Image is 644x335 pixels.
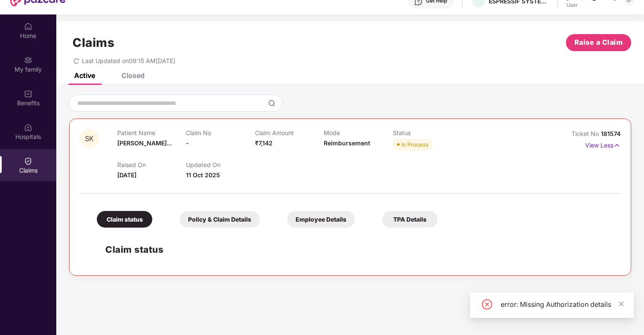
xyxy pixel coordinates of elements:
[82,57,175,64] span: Last Updated on 09:15 AM[DATE]
[117,129,186,136] p: Patient Name
[24,22,32,31] img: svg+xml;base64,PHN2ZyBpZD0iSG9tZSIgeG1sbnM9Imh0dHA6Ly93d3cudzMub3JnLzIwMDAvc3ZnIiB3aWR0aD0iMjAiIG...
[585,139,621,150] p: View Less
[566,2,616,9] div: User
[117,161,186,168] p: Raised On
[73,57,79,64] span: redo
[73,35,114,50] h1: Claims
[571,130,601,137] span: Ticket No
[105,243,612,257] h2: Claim status
[324,139,370,147] span: Reimbursement
[117,139,172,147] span: [PERSON_NAME]...
[501,299,624,309] div: error: Missing Authorization details
[566,34,631,51] button: Raise a Claim
[482,299,492,309] span: close-circle
[401,140,429,149] div: In Process
[24,123,32,132] img: svg+xml;base64,PHN2ZyBpZD0iSG9zcGl0YWxzIiB4bWxucz0iaHR0cDovL3d3dy53My5vcmcvMjAwMC9zdmciIHdpZHRoPS...
[618,301,624,307] span: close
[186,129,255,136] p: Claim No
[574,37,623,48] span: Raise a Claim
[186,139,189,147] span: -
[24,157,32,165] img: svg+xml;base64,PHN2ZyBpZD0iQ2xhaW0iIHhtbG5zPSJodHRwOi8vd3d3LnczLm9yZy8yMDAwL3N2ZyIgd2lkdGg9IjIwIi...
[186,161,255,168] p: Updated On
[122,71,145,80] div: Closed
[85,135,94,142] span: SK
[287,211,355,228] div: Employee Details
[255,129,324,136] p: Claim Amount
[268,100,275,107] img: svg+xml;base64,PHN2ZyBpZD0iU2VhcmNoLTMyeDMyIiB4bWxucz0iaHR0cDovL3d3dy53My5vcmcvMjAwMC9zdmciIHdpZH...
[601,130,621,137] span: 181574
[117,171,136,179] span: [DATE]
[24,90,32,98] img: svg+xml;base64,PHN2ZyBpZD0iQmVuZWZpdHMiIHhtbG5zPSJodHRwOi8vd3d3LnczLm9yZy8yMDAwL3N2ZyIgd2lkdGg9Ij...
[186,171,220,179] span: 11 Oct 2025
[613,141,621,150] img: svg+xml;base64,PHN2ZyB4bWxucz0iaHR0cDovL3d3dy53My5vcmcvMjAwMC9zdmciIHdpZHRoPSIxNyIgaGVpZ2h0PSIxNy...
[97,211,152,228] div: Claim status
[24,56,32,64] img: svg+xml;base64,PHN2ZyB3aWR0aD0iMjAiIGhlaWdodD0iMjAiIHZpZXdCb3g9IjAgMCAyMCAyMCIgZmlsbD0ibm9uZSIgeG...
[393,129,461,136] p: Status
[382,211,438,228] div: TPA Details
[324,129,392,136] p: Mode
[255,139,273,147] span: ₹7,142
[74,71,95,80] div: Active
[180,211,260,228] div: Policy & Claim Details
